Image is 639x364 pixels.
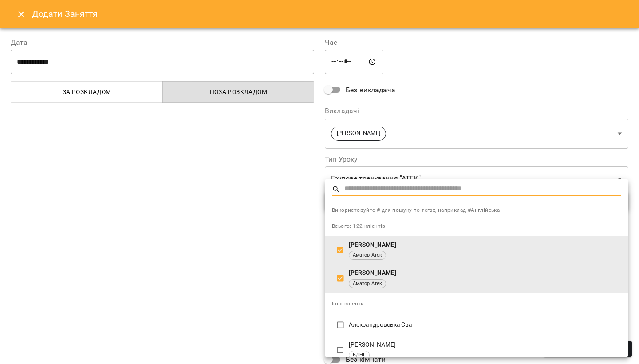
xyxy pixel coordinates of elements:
[332,223,386,229] span: Всього: 122 клієнтів
[349,320,621,329] p: Александровська Єва
[332,301,364,307] span: Інші клієнти
[332,206,621,215] span: Використовуйте # для пошуку по тегах, наприклад #Англійська
[349,352,370,359] span: ВДНГ
[349,269,621,277] p: [PERSON_NAME]
[349,252,386,259] span: Аматор Атек
[349,280,386,288] span: Аматор Атек
[349,340,621,349] p: [PERSON_NAME]
[349,241,621,249] p: [PERSON_NAME]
